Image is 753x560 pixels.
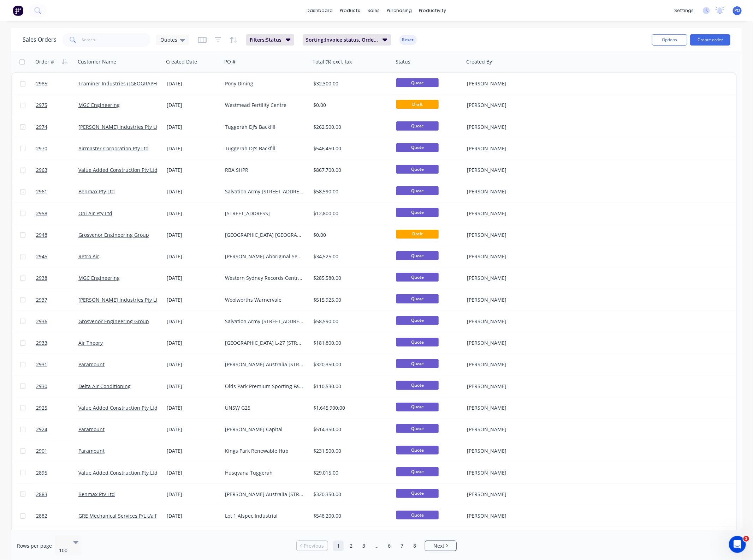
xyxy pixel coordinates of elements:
span: 2883 [36,491,47,498]
div: [DATE] [167,447,219,454]
div: $262,500.00 [313,124,387,131]
div: $58,590.00 [313,188,387,195]
span: 2948 [36,231,47,239]
div: $58,590.00 [313,318,387,325]
span: 1 [743,536,749,542]
div: [DATE] [167,469,219,476]
a: MGC Engineering [78,102,120,108]
button: Sorting:Invoice status, Order # [303,34,391,46]
span: 2937 [36,296,47,303]
a: 2938 [36,267,78,289]
div: [PERSON_NAME] [467,491,545,498]
div: Pony Dining [225,80,303,87]
div: [PERSON_NAME] [467,318,545,325]
div: Order # [35,58,54,65]
div: 100 [59,547,69,554]
div: [DATE] [167,102,219,109]
span: 2958 [36,210,47,217]
a: 2937 [36,289,78,311]
div: Salvation Army [STREET_ADDRESS] [225,318,303,325]
div: [DATE] [167,339,219,347]
span: 2963 [36,167,47,174]
div: RBA SHPR [225,167,303,174]
a: Previous page [297,542,328,549]
span: Quote [396,78,439,87]
a: 2901 [36,440,78,462]
a: Value Added Construction Pty Ltd [78,404,158,411]
div: [PERSON_NAME] [467,210,545,217]
div: $34,525.00 [313,253,387,260]
span: Quote [396,359,439,368]
div: [DATE] [167,167,219,174]
div: Created Date [166,58,197,65]
a: Page 8 [409,541,420,551]
a: Page 6 [384,541,395,551]
div: [PERSON_NAME] [467,231,545,239]
div: [PERSON_NAME] [467,124,545,131]
div: $320,350.00 [313,361,387,368]
div: [PERSON_NAME] [467,404,545,411]
a: 2963 [36,159,78,181]
span: Quote [396,381,439,390]
a: 2945 [36,246,78,267]
a: 2895 [36,462,78,483]
div: [PERSON_NAME] Capital [225,426,303,433]
a: Page 3 [358,541,369,551]
div: Western Sydney Records Centre [STREET_ADDRESS][PERSON_NAME] [225,275,303,282]
a: 2975 [36,95,78,116]
div: [DATE] [167,188,219,195]
a: 2930 [36,376,78,397]
span: 2961 [36,188,47,195]
div: [DATE] [167,210,219,217]
span: 2924 [36,426,47,433]
div: [DATE] [167,426,219,433]
div: Total ($) excl. tax [313,58,352,65]
span: Quote [396,467,439,476]
h1: Sales Orders [23,36,57,43]
span: Quotes [160,36,177,43]
div: PO # [224,58,236,65]
div: settings [671,5,697,16]
span: Quote [396,316,439,325]
div: $1,645,900.00 [313,404,387,411]
div: $12,800.00 [313,210,387,217]
div: [DATE] [167,383,219,390]
a: MGC Engineering [78,275,120,281]
span: 2933 [36,339,47,347]
div: [PERSON_NAME] [467,145,545,152]
span: Filters: Status [250,36,281,43]
span: 2938 [36,275,47,282]
div: [PERSON_NAME] [467,275,545,282]
span: 2931 [36,361,47,368]
div: [DATE] [167,318,219,325]
a: Retro Air [78,253,99,260]
div: $546,450.00 [313,145,387,152]
a: Page 7 [397,541,407,551]
span: Quote [396,208,439,217]
div: [DATE] [167,404,219,411]
div: [PERSON_NAME] [467,426,545,433]
a: dashboard [303,5,337,16]
div: [PERSON_NAME] [467,512,545,519]
div: $0.00 [313,231,387,239]
span: 2882 [36,512,47,519]
span: Draft [396,100,439,109]
a: Benmax Pty Ltd [78,188,115,195]
a: 2974 [36,116,78,138]
span: Quote [396,121,439,130]
a: Traminer Industries ([GEOGRAPHIC_DATA]) Pty Ltd [78,80,196,87]
span: 2895 [36,469,47,476]
img: Factory [13,5,23,16]
div: $0.00 [313,102,387,109]
span: Quote [396,446,439,454]
div: productivity [416,5,450,16]
div: [PERSON_NAME] [467,469,545,476]
div: [DATE] [167,512,219,519]
a: 2931 [36,354,78,375]
span: Quote [396,489,439,498]
div: [DATE] [167,275,219,282]
a: Page 2 [346,541,356,551]
div: [PERSON_NAME] [467,383,545,390]
div: [DATE] [167,231,219,239]
div: Woolworths Warnervale [225,296,303,303]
